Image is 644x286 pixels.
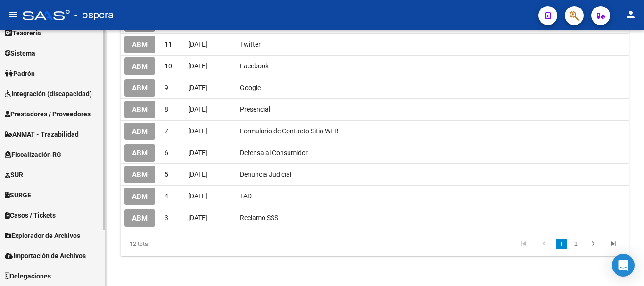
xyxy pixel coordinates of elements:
[132,62,148,71] span: ABM
[535,239,553,249] a: go to previous page
[5,28,41,38] span: Tesorería
[132,214,148,222] span: ABM
[124,101,155,118] button: ABM
[5,251,86,261] span: Importación de Archivos
[5,48,35,58] span: Sistema
[5,170,23,180] span: SUR
[188,127,207,135] span: [DATE]
[625,9,636,20] mat-icon: person
[240,192,252,200] span: TAD
[124,188,155,205] button: ABM
[165,214,168,221] span: 3
[240,62,269,70] span: Facebook
[188,41,207,48] span: [DATE]
[569,236,583,252] li: page 2
[556,239,567,249] a: 1
[514,239,532,249] a: go to first page
[612,254,635,277] div: Open Intercom Messenger
[188,192,207,200] span: [DATE]
[188,149,207,156] span: [DATE]
[165,106,168,113] span: 8
[5,68,35,79] span: Padrón
[240,41,261,48] span: Twitter
[554,236,569,252] li: page 1
[165,84,168,91] span: 9
[240,149,308,156] span: Defensa al Consumidor
[121,232,221,256] div: 12 total
[124,209,155,227] button: ABM
[132,171,148,179] span: ABM
[132,106,148,114] span: ABM
[188,106,207,113] span: [DATE]
[188,62,207,70] span: [DATE]
[240,171,291,178] span: Denuncia Judicial
[165,192,168,200] span: 4
[5,271,51,281] span: Delegaciones
[5,190,31,200] span: SURGE
[188,84,207,91] span: [DATE]
[124,166,155,183] button: ABM
[5,230,80,241] span: Explorador de Archivos
[74,5,114,25] span: - ospcra
[5,109,91,119] span: Prestadores / Proveedores
[124,36,155,53] button: ABM
[5,129,79,139] span: ANMAT - Trazabilidad
[584,239,602,249] a: go to next page
[5,89,92,99] span: Integración (discapacidad)
[240,214,278,221] span: Reclamo SSS
[124,123,155,140] button: ABM
[240,127,339,135] span: Formulario de Contacto Sitio WEB
[5,210,56,221] span: Casos / Tickets
[8,9,19,20] mat-icon: menu
[165,62,172,70] span: 10
[570,239,581,249] a: 2
[132,41,148,49] span: ABM
[605,239,623,249] a: go to last page
[124,79,155,97] button: ABM
[124,57,155,75] button: ABM
[240,106,270,113] span: Presencial
[188,214,207,221] span: [DATE]
[240,84,261,91] span: Google
[165,171,168,178] span: 5
[132,84,148,92] span: ABM
[165,41,172,48] span: 11
[124,144,155,162] button: ABM
[5,149,61,160] span: Fiscalización RG
[188,171,207,178] span: [DATE]
[132,192,148,201] span: ABM
[165,127,168,135] span: 7
[132,149,148,157] span: ABM
[132,127,148,136] span: ABM
[165,149,168,156] span: 6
